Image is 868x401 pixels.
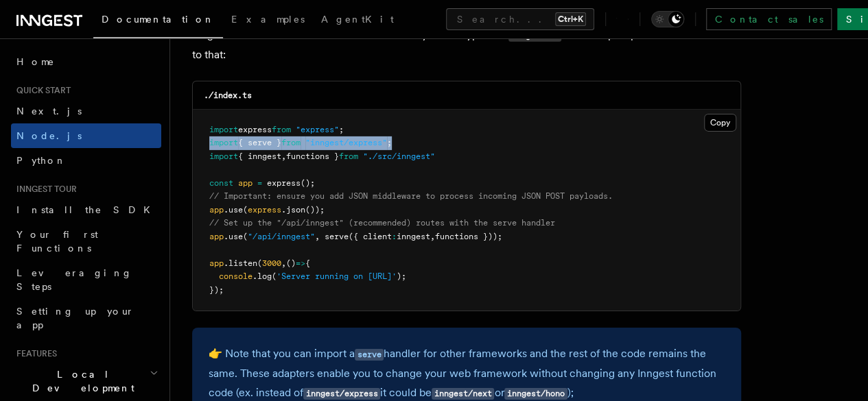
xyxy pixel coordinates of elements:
span: ( [257,258,262,268]
a: serve [355,347,384,360]
span: 'Server running on [URL]' [277,271,397,281]
span: ({ client [349,232,392,241]
span: Local Development [11,367,150,395]
span: Quick start [11,85,71,96]
code: ./index.ts [204,90,252,100]
span: app [209,258,224,268]
a: Python [11,148,161,173]
span: ( [272,271,277,281]
span: functions })); [435,232,502,241]
span: import [209,138,238,147]
span: Your first Functions [16,229,98,254]
span: express [248,205,281,215]
span: = [257,178,262,188]
span: , [430,232,435,241]
span: , [281,151,286,161]
span: ()); [305,205,325,215]
span: functions } [286,151,339,161]
span: { inngest [238,151,281,161]
span: "inngest/express" [305,138,387,147]
span: Leveraging Steps [16,267,132,292]
button: Copy [704,114,736,132]
span: (); [301,178,315,188]
span: .log [253,271,272,281]
span: AgentKit [321,14,394,25]
span: from [272,125,291,134]
a: Your first Functions [11,222,161,260]
span: serve [325,232,349,241]
kbd: Ctrl+K [555,12,586,26]
span: 3000 [262,258,281,268]
code: inngest/hono [504,388,567,400]
span: Features [11,348,57,359]
button: Local Development [11,362,161,400]
span: Node.js [16,130,82,141]
span: app [209,205,224,215]
a: Setting up your app [11,299,161,337]
span: { [305,258,310,268]
code: inngest/next [432,388,494,400]
span: "./src/inngest" [363,151,435,161]
span: => [296,258,305,268]
span: express [267,178,301,188]
span: .use [224,205,243,215]
span: Python [16,155,67,166]
span: // Important: ensure you add JSON middleware to process incoming JSON POST payloads. [209,191,613,201]
code: inngest/express [303,388,380,400]
button: Search...Ctrl+K [446,8,594,30]
span: ; [387,138,392,147]
span: app [238,178,253,188]
span: console [219,271,253,281]
span: from [281,138,301,147]
span: { serve } [238,138,281,147]
span: Home [16,55,55,69]
span: : [392,232,397,241]
span: app [209,232,224,241]
a: Examples [223,4,313,37]
span: "express" [296,125,339,134]
span: () [286,258,296,268]
span: express [238,125,272,134]
span: inngest [397,232,430,241]
a: Documentation [93,4,223,38]
span: Next.js [16,106,82,117]
a: Install the SDK [11,197,161,222]
span: Install the SDK [16,204,159,215]
span: }); [209,285,224,295]
span: const [209,178,233,188]
a: Next.js [11,99,161,123]
span: import [209,151,238,161]
code: serve [355,349,384,361]
span: ( [243,232,248,241]
span: from [339,151,358,161]
span: , [315,232,320,241]
span: Documentation [102,14,215,25]
a: AgentKit [313,4,402,37]
span: ); [397,271,406,281]
span: import [209,125,238,134]
span: // Set up the "/api/inngest" (recommended) routes with the serve handler [209,218,555,228]
a: Leveraging Steps [11,260,161,299]
span: Examples [231,14,305,25]
a: Contact sales [706,8,832,30]
span: "/api/inngest" [248,232,315,241]
a: Node.js [11,123,161,148]
span: .listen [224,258,257,268]
span: Inngest tour [11,184,77,195]
span: ; [339,125,344,134]
span: .use [224,232,243,241]
button: Toggle dark mode [651,11,684,27]
a: Home [11,49,161,74]
span: , [281,258,286,268]
span: .json [281,205,305,215]
span: Setting up your app [16,306,134,330]
code: inngest.ts [508,30,561,42]
span: ( [243,205,248,215]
